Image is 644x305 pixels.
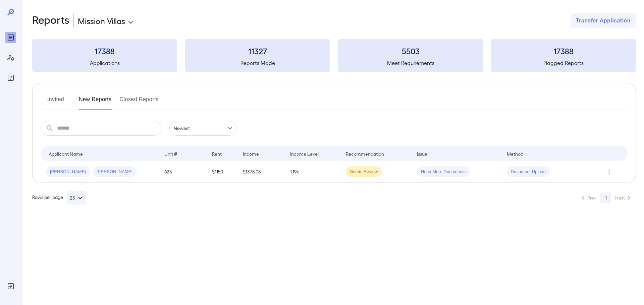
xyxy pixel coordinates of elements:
[571,13,636,28] button: Transfer Application
[346,150,384,158] div: Recommendation
[120,94,159,110] button: Closed Reports
[32,39,636,72] summary: 17388Applications11327Reports Made5503Meet Requirements17388Flagged Reports
[491,46,636,56] h3: 17388
[207,161,237,183] td: $1150
[49,150,83,158] div: Applicant Name
[32,59,177,67] h5: Applications
[5,32,16,43] div: Reports
[164,150,177,158] div: Unit #
[159,161,206,183] td: 625
[46,169,90,175] span: [PERSON_NAME]
[67,191,86,205] button: 25
[491,59,636,67] h5: Flagged Reports
[78,15,125,26] p: Mission Villas
[290,150,319,158] div: Income Level
[507,150,523,158] div: Method
[237,161,285,183] td: $1378.08
[346,169,382,175] span: Needs Review
[212,150,223,158] div: Rent
[507,169,550,175] span: Document Upload
[417,150,428,158] div: Issue
[5,281,16,292] div: Log Out
[285,161,340,183] td: 1.19x
[169,121,236,136] div: Newest
[32,13,69,28] h2: Reports
[338,59,483,67] h5: Meet Requirements
[5,52,16,63] div: Manage Users
[338,46,483,56] h3: 5503
[32,191,86,205] div: Rows per page
[576,193,636,203] nav: pagination navigation
[243,150,259,158] div: Income
[417,169,470,175] span: Need More Documents
[185,59,330,67] h5: Reports Made
[600,193,611,203] button: page 1
[5,72,16,83] div: FAQ
[185,46,330,56] h3: 11327
[93,169,137,175] span: [PERSON_NAME]
[41,94,71,110] button: Invited
[79,94,112,110] button: New Reports
[604,166,614,177] button: Row Actions
[32,46,177,56] h3: 17388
